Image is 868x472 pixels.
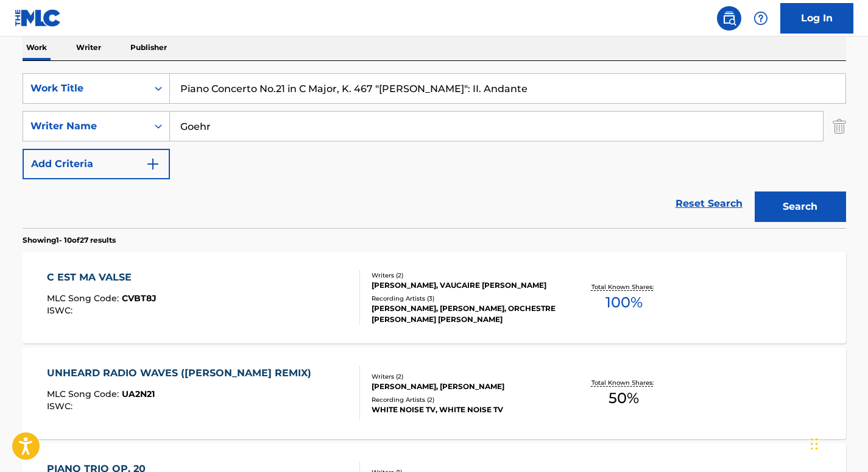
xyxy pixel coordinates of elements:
[47,388,122,399] span: MLC Song Code :
[47,366,317,381] div: UNHEARD RADIO WAVES ([PERSON_NAME] REMIX)
[122,388,155,399] span: UA2N21
[609,387,639,409] span: 50 %
[372,294,556,303] div: Recording Artists ( 3 )
[372,381,556,392] div: [PERSON_NAME], [PERSON_NAME]
[591,282,657,291] p: Total Known Shares:
[23,348,846,439] a: UNHEARD RADIO WAVES ([PERSON_NAME] REMIX)MLC Song Code:UA2N21ISWC:Writers (2)[PERSON_NAME], [PERS...
[591,378,657,387] p: Total Known Shares:
[47,305,76,316] span: ISWC :
[23,235,116,246] p: Showing 1 - 10 of 27 results
[47,270,157,285] div: C EST MA VALSE
[23,252,846,343] a: C EST MA VALSEMLC Song Code:CVBT8JISWC:Writers (2)[PERSON_NAME], VAUCAIRE [PERSON_NAME]Recording ...
[669,190,749,217] a: Reset Search
[372,395,556,404] div: Recording Artists ( 2 )
[47,401,76,412] span: ISWC :
[717,6,741,30] a: Public Search
[749,6,773,30] div: Help
[23,35,51,60] p: Work
[833,111,846,141] img: Delete Criterion
[30,119,140,134] div: Writer Name
[122,293,157,304] span: CVBT8J
[72,35,105,60] p: Writer
[372,303,556,325] div: [PERSON_NAME], [PERSON_NAME], ORCHESTRE [PERSON_NAME] [PERSON_NAME]
[811,426,818,462] div: Drag
[605,291,643,313] span: 100 %
[753,11,768,26] img: help
[755,191,846,222] button: Search
[127,35,171,60] p: Publisher
[372,271,556,280] div: Writers ( 2 )
[780,3,853,34] a: Log In
[807,413,868,472] iframe: Chat Widget
[372,372,556,381] div: Writers ( 2 )
[722,11,736,26] img: search
[47,293,122,304] span: MLC Song Code :
[23,149,170,179] button: Add Criteria
[146,157,160,171] img: 9d2ae6d4665cec9f34b9.svg
[23,73,846,228] form: Search Form
[372,280,556,291] div: [PERSON_NAME], VAUCAIRE [PERSON_NAME]
[372,404,556,415] div: WHITE NOISE TV, WHITE NOISE TV
[15,9,62,27] img: MLC Logo
[30,81,140,96] div: Work Title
